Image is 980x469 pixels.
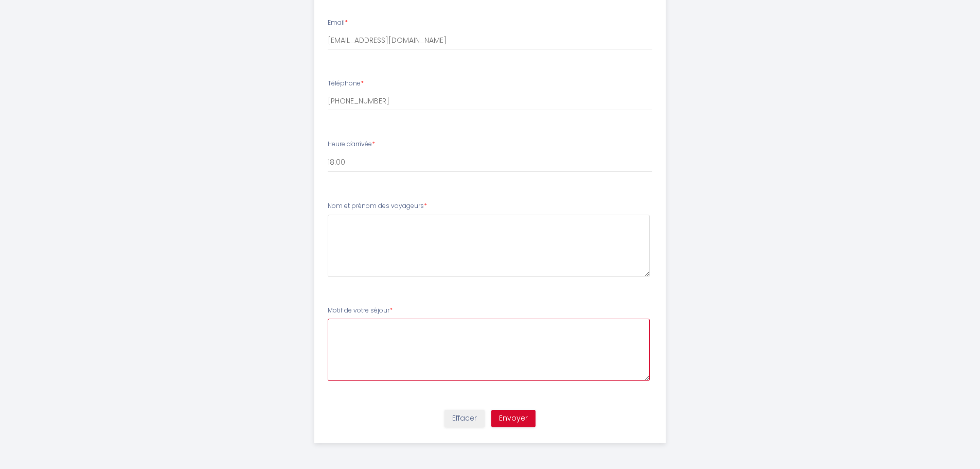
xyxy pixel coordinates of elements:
label: Motif de votre séjour [328,306,393,316]
button: Effacer [444,410,485,427]
label: Heure d'arrivée [328,140,375,149]
label: Nom et prénom des voyageurs [328,201,427,211]
button: Envoyer [491,410,536,427]
label: Email [328,18,348,28]
label: Téléphone [328,79,364,89]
